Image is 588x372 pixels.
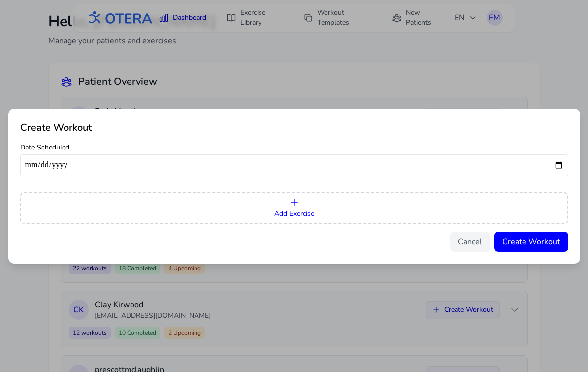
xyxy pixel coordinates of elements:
button: Add Exercise [20,192,568,224]
h2: Create Workout [20,121,568,135]
span: Add Exercise [274,209,314,218]
label: Date Scheduled [20,143,568,152]
button: Cancel [450,232,490,252]
button: Create Workout [494,232,568,252]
